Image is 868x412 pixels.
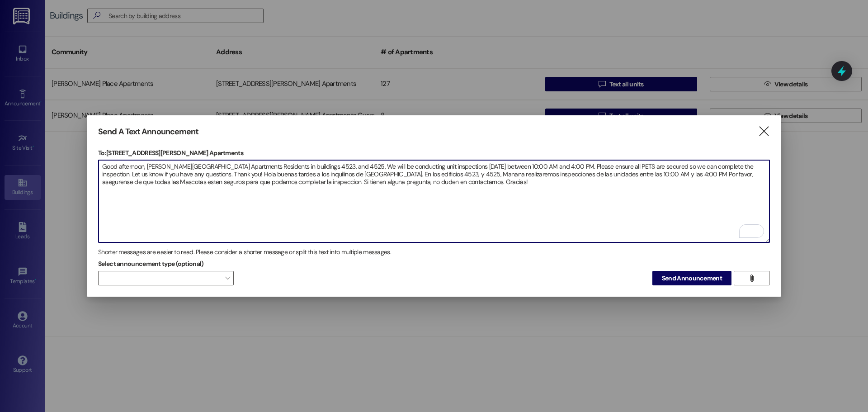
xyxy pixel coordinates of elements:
[748,275,755,282] i: 
[98,127,198,137] h3: Send A Text Announcement
[98,160,770,243] div: To enrich screen reader interactions, please activate Accessibility in Grammarly extension settings
[662,274,722,283] span: Send Announcement
[98,247,770,257] div: Shorter messages are easier to read. Please consider a shorter message or split this text into mu...
[99,160,769,242] textarea: To enrich screen reader interactions, please activate Accessibility in Grammarly extension settings
[98,148,770,157] p: To: [STREET_ADDRESS][PERSON_NAME] Apartments
[652,271,731,285] button: Send Announcement
[98,257,204,271] label: Select announcement type (optional)
[758,127,770,136] i: 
